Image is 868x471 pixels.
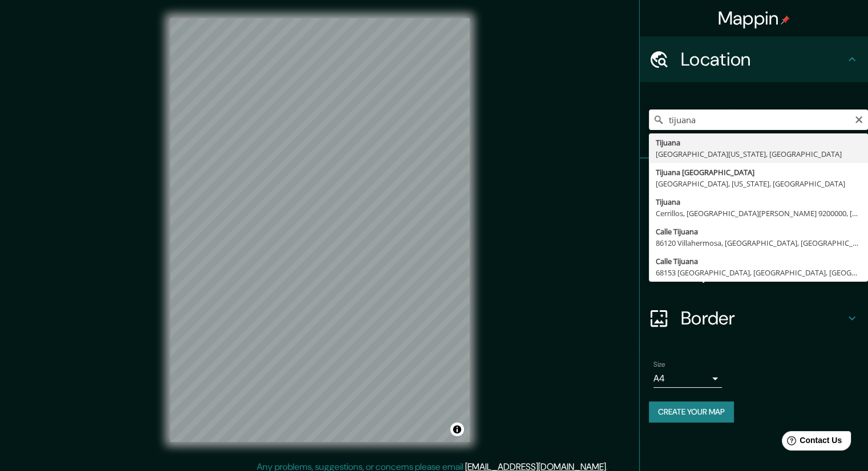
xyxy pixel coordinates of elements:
div: A4 [653,370,722,388]
div: Pins [640,159,868,204]
div: 68153 [GEOGRAPHIC_DATA], [GEOGRAPHIC_DATA], [GEOGRAPHIC_DATA] [656,267,861,278]
div: Border [640,295,868,341]
div: Tijuana [656,137,861,148]
div: 86120 Villahermosa, [GEOGRAPHIC_DATA], [GEOGRAPHIC_DATA] [656,237,861,249]
h4: Border [681,307,845,330]
div: Layout [640,250,868,295]
input: Pick your city or area [649,109,868,130]
button: Clear [854,113,863,124]
iframe: Help widget launcher [766,427,855,458]
div: [GEOGRAPHIC_DATA][US_STATE], [GEOGRAPHIC_DATA] [656,148,861,160]
div: Calle Tijuana [656,226,861,237]
div: Calle Tijuana [656,255,861,267]
img: pin-icon.png [781,15,790,25]
h4: Mappin [718,7,790,30]
div: Tijuana [GEOGRAPHIC_DATA] [656,167,861,178]
div: [GEOGRAPHIC_DATA], [US_STATE], [GEOGRAPHIC_DATA] [656,178,861,189]
button: Create your map [649,401,734,423]
h4: Location [681,48,845,71]
canvas: Map [170,18,470,442]
label: Size [653,360,665,370]
div: Location [640,36,868,82]
button: Toggle attribution [450,423,464,436]
div: Tijuana [656,196,861,208]
div: Cerrillos, [GEOGRAPHIC_DATA][PERSON_NAME] 9200000, [GEOGRAPHIC_DATA] [656,208,861,219]
h4: Layout [681,261,845,284]
div: Style [640,204,868,250]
